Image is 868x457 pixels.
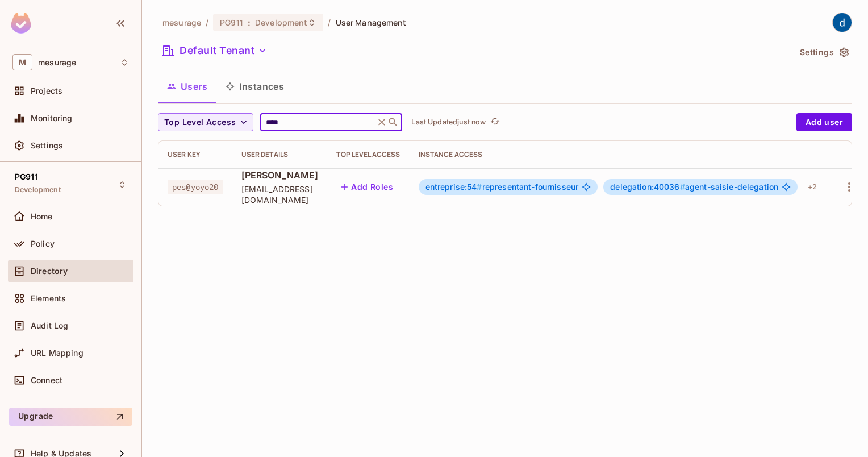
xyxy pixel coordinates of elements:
span: : [247,18,251,27]
span: # [680,182,685,192]
span: entreprise:54 [425,182,482,192]
span: Development [15,185,61,194]
span: pes@yoyo20 [168,180,223,194]
div: User Key [168,150,223,159]
span: URL Mapping [31,348,84,358]
span: Audit Log [31,321,68,330]
li: / [206,17,208,28]
span: # [477,182,482,192]
button: Upgrade [9,408,132,426]
button: Instances [216,72,293,101]
span: Monitoring [31,114,73,123]
span: Workspace: mesurage [38,58,76,67]
img: SReyMgAAAABJRU5ErkJggg== [11,13,31,34]
button: refresh [488,115,502,129]
p: Last Updated just now [411,118,486,127]
span: Top Level Access [164,115,236,130]
button: Add user [796,113,852,131]
span: Connect [31,376,62,385]
button: Users [158,72,216,101]
span: [PERSON_NAME] [241,169,319,181]
img: dev 911gcl [833,13,852,32]
button: Add Roles [336,178,398,196]
div: Top Level Access [336,150,400,159]
div: User Details [241,150,319,159]
button: Default Tenant [158,41,272,60]
div: Instance Access [419,150,822,159]
span: [EMAIL_ADDRESS][DOMAIN_NAME] [241,184,319,205]
span: PG911 [15,172,38,181]
span: Home [31,212,53,221]
span: Click to refresh data [486,115,502,129]
span: agent-saisie-delegation [610,182,778,192]
span: M [12,54,32,70]
span: PG911 [220,17,243,28]
span: Development [255,17,307,28]
li: / [328,17,331,28]
span: Policy [31,239,55,248]
div: + 2 [803,178,821,196]
span: User Management [336,17,407,28]
span: refresh [490,117,500,128]
span: the active workspace [162,17,201,28]
span: Elements [31,294,66,303]
span: representant-fournisseur [425,182,579,192]
button: Settings [795,43,852,61]
span: Directory [31,267,68,276]
button: Top Level Access [158,113,253,131]
span: delegation:40036 [610,182,685,192]
span: Projects [31,86,62,95]
span: Settings [31,141,63,150]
